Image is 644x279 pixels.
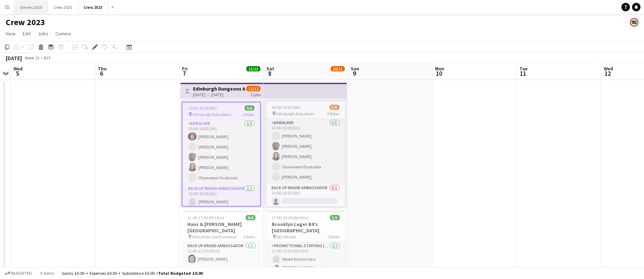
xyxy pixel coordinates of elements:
span: 0 items [39,271,56,276]
span: 10/11 [331,66,345,71]
span: Sat [266,65,274,72]
span: Sun [351,65,359,72]
span: Total Budgeted £0.00 [158,271,203,276]
app-user-avatar: Claire Stewart [630,18,638,27]
app-card-role: Adwalker5/510:00-15:00 (5h)[PERSON_NAME][PERSON_NAME][PERSON_NAME]Oluwaseun Dudusola[PERSON_NAME] [266,119,345,184]
span: 17:00-23:30 (6h30m) [272,215,309,220]
span: 5/5 [330,215,340,220]
span: Mon [435,65,444,72]
button: Crew 2023 [78,0,108,14]
span: Edinburgh Adwalkers [276,111,315,116]
h1: Crew 2023 [6,17,45,28]
a: Jobs [35,29,51,38]
a: Comms [53,29,74,38]
app-job-card: 10:00-15:00 (5h)5/6 Edinburgh Adwalkers2 RolesAdwalker5/510:00-15:00 (5h)[PERSON_NAME][PERSON_NAM... [266,102,345,207]
span: 10:00-15:00 (5h) [188,105,217,111]
a: Edit [20,29,34,38]
span: Wed [604,65,613,72]
span: Adwalkers Southampton [192,234,237,239]
app-card-role: Promotional Staffing (Team Leader)2/217:00-23:30 (6h30m) Wiped Anonymous[PERSON_NAME] Lloydd-[PER... [266,242,345,278]
div: [DATE] → [DATE] [193,92,246,97]
span: 5/6 [330,105,339,110]
app-card-role: Back Up Brand Ambassador0/110:00-15:00 (5h) [266,184,345,208]
span: 7 [181,69,188,77]
span: 4/4 [246,215,255,220]
span: 6/6 [245,105,254,111]
button: Budgeted [4,269,33,277]
span: 11 [518,69,528,77]
div: BST [44,55,51,60]
span: 12 [603,69,613,77]
h3: Brooklyn Lager BA's [GEOGRAPHIC_DATA] [266,221,345,234]
div: 2 Jobs [331,72,344,77]
app-card-role: Adwalker5/510:00-15:00 (5h)[PERSON_NAME][PERSON_NAME][PERSON_NAME][PERSON_NAME]Oluwaseun Dudusola [182,120,260,185]
span: 2 Roles [242,112,254,117]
span: Edit [23,30,31,37]
div: 2 jobs [251,91,260,97]
span: Comms [55,30,71,37]
span: BA's Bristol [277,234,296,239]
span: 13/13 [246,66,260,71]
span: 3 Roles [243,234,255,239]
span: Edinburgh Adwalkers [193,112,231,117]
span: Fri [182,65,188,72]
span: Jobs [38,30,48,37]
h3: Hans & [PERSON_NAME] [GEOGRAPHIC_DATA] [182,221,261,234]
div: 3 Jobs [247,72,260,77]
span: 5 [12,69,23,77]
span: 11/12 [246,86,260,91]
span: 6 [97,69,107,77]
span: 11:45-17:00 (5h15m) [188,215,224,220]
div: [DATE] [6,54,22,62]
h3: Edinburgh Dungeons Adwalkers [193,86,246,92]
div: Salary £0.00 + Expenses £0.00 + Subsistence £0.00 = [62,271,203,276]
span: Wed [13,65,23,72]
span: 9 [350,69,359,77]
span: 8 [265,69,274,77]
app-card-role: Back Up Brand Ambassador1/111:45-12:30 (45m)[PERSON_NAME] [182,242,261,266]
app-card-role: Back Up Brand Ambassador1/110:00-15:00 (5h) [PERSON_NAME] [182,185,260,209]
span: View [6,30,16,37]
button: Drivers 2025 [14,0,48,14]
span: 10:00-15:00 (5h) [272,105,300,110]
span: 3 Roles [328,234,340,239]
a: View [3,29,18,38]
span: Tue [519,65,528,72]
span: Thu [98,65,107,72]
span: Budgeted [11,271,32,276]
span: 10 [434,69,444,77]
app-job-card: 10:00-15:00 (5h)6/6 Edinburgh Adwalkers2 RolesAdwalker5/510:00-15:00 (5h)[PERSON_NAME][PERSON_NAM... [182,102,261,207]
span: Week 15 [23,55,41,60]
span: 2 Roles [327,111,339,116]
button: Crew 2025 [48,0,78,14]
